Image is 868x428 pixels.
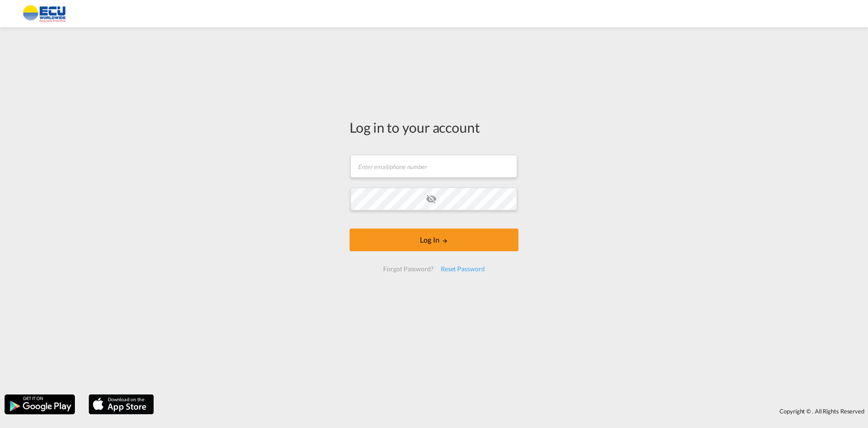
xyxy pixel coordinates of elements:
[88,393,155,415] img: apple.png
[350,155,517,178] input: Enter email/phone number
[380,261,437,277] div: Forgot Password?
[426,194,437,204] md-icon: icon-eye-off
[14,4,75,24] img: 6cccb1402a9411edb762cf9624ab9cda.png
[4,393,76,415] img: google.png
[350,229,518,251] button: LOGIN
[437,261,488,277] div: Reset Password
[350,118,518,137] div: Log in to your account
[158,403,868,419] div: Copyright © . All Rights Reserved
